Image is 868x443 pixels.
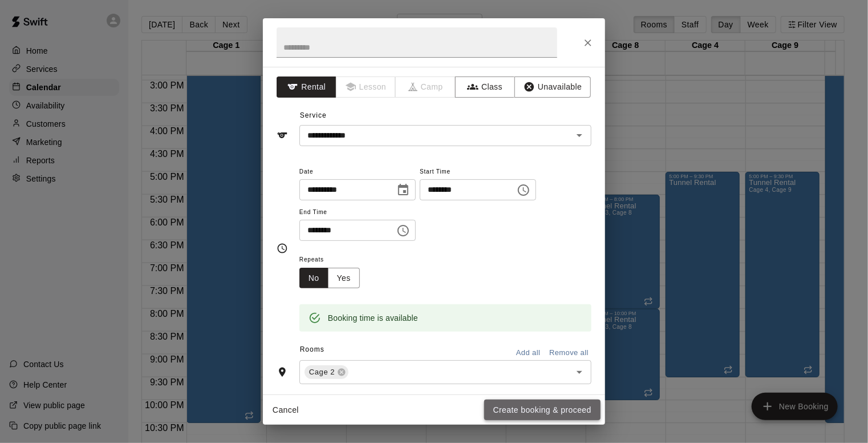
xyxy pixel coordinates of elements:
[300,393,591,412] span: Notes
[510,344,546,362] button: Add all
[571,127,587,143] button: Open
[514,76,591,98] button: Unavailable
[299,268,360,289] div: outlined button group
[300,111,327,119] span: Service
[305,365,348,379] div: Cage 2
[578,33,598,53] button: Close
[484,400,601,421] button: Create booking & proceed
[546,344,591,362] button: Remove all
[512,179,535,202] button: Choose time, selected time is 4:00 PM
[299,164,416,180] span: Date
[392,179,415,202] button: Choose date, selected date is Aug 15, 2025
[305,367,339,378] span: Cage 2
[420,164,536,180] span: Start Time
[299,268,328,289] button: No
[267,400,304,421] button: Cancel
[300,345,325,353] span: Rooms
[336,76,396,98] span: Lessons must be created in the Services page first
[277,243,288,254] svg: Timing
[277,76,336,98] button: Rental
[328,268,360,289] button: Yes
[392,219,415,242] button: Choose time, selected time is 5:00 PM
[396,76,456,98] span: Camps can only be created in the Services page
[277,130,288,141] svg: Service
[455,76,515,98] button: Class
[328,308,418,328] div: Booking time is available
[277,367,288,378] svg: Rooms
[299,252,369,268] span: Repeats
[299,205,416,220] span: End Time
[571,364,587,380] button: Open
